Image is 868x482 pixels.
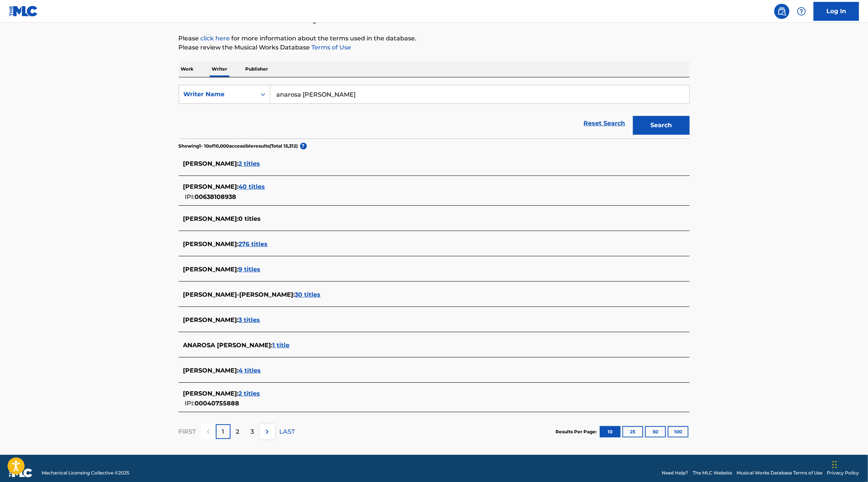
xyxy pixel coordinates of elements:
span: [PERSON_NAME] : [183,240,239,248]
div: Arrastrar [832,453,837,476]
span: [PERSON_NAME] : [183,266,239,273]
span: 0 titles [239,215,261,222]
iframe: Chat Widget [830,446,868,482]
div: Help [794,4,809,19]
span: [PERSON_NAME] : [183,160,239,167]
span: 1 title [273,342,290,349]
span: 9 titles [239,266,261,273]
span: 2 titles [239,390,260,397]
span: [PERSON_NAME] : [183,215,239,222]
span: 00040755888 [195,400,240,407]
a: Terms of Use [310,44,351,51]
img: logo [9,468,32,477]
button: 100 [668,426,689,437]
span: [PERSON_NAME]-[PERSON_NAME] : [183,291,295,298]
span: 40 titles [239,183,265,190]
p: Showing 1 - 10 of 10,000 accessible results (Total 15,312 ) [179,143,298,149]
p: Publisher [243,61,271,77]
span: Mechanical Licensing Collective © 2025 [42,470,129,476]
button: 10 [600,426,620,437]
span: [PERSON_NAME] : [183,183,239,190]
p: LAST [280,427,295,436]
span: 3 titles [239,316,260,323]
span: 4 titles [239,367,261,374]
a: The MLC Website [693,470,732,476]
span: ANAROSA [PERSON_NAME] : [183,342,273,349]
span: 2 titles [239,160,260,167]
a: Log In [814,2,859,21]
p: 2 [236,427,240,436]
span: IPI: [185,400,195,407]
div: Writer Name [184,90,252,99]
img: right [263,427,272,436]
span: 00638108938 [195,193,237,200]
span: 30 titles [295,291,321,298]
p: Please for more information about the terms used in the database. [179,34,690,43]
span: [PERSON_NAME] : [183,316,239,323]
p: FIRST [179,427,196,436]
button: 50 [645,426,666,437]
div: Widget de chat [830,446,868,482]
a: Privacy Policy [827,470,859,476]
p: Work [179,61,196,77]
a: Reset Search [580,115,629,132]
span: IPI: [185,193,195,200]
a: Musical Works Database Terms of Use [736,470,822,476]
button: 25 [622,426,643,437]
p: Writer [210,61,230,77]
img: help [797,7,806,16]
span: ? [300,143,307,149]
a: Need Help? [662,470,688,476]
img: MLC Logo [9,6,38,17]
span: [PERSON_NAME] : [183,367,239,374]
p: Please review the Musical Works Database [179,43,690,52]
p: 3 [251,427,254,436]
span: 276 titles [239,240,268,248]
span: [PERSON_NAME] : [183,390,239,397]
a: Public Search [774,4,789,19]
img: search [777,7,786,16]
a: click here [201,35,230,42]
button: Search [633,116,690,135]
form: Search Form [179,85,690,139]
p: 1 [222,427,224,436]
p: Results Per Page: [556,428,599,435]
